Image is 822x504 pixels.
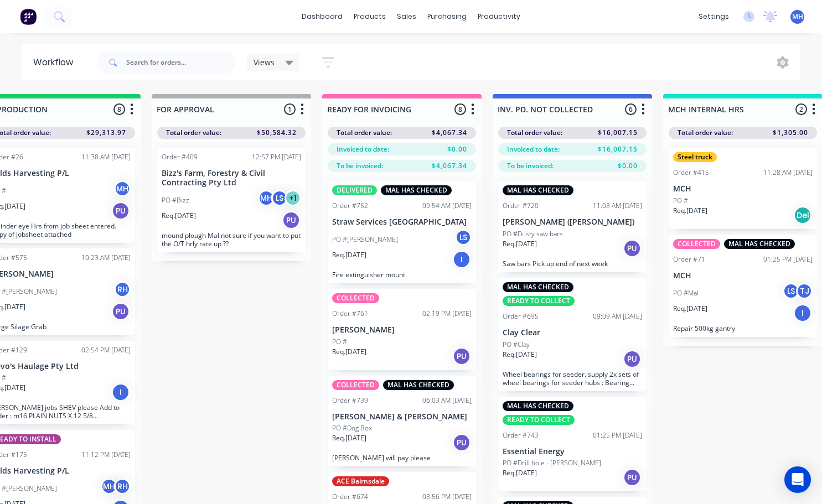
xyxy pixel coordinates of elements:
p: Repair 500kg gantry [673,324,813,332]
p: PO # [332,337,347,347]
div: 01:25 PM [DATE] [593,430,642,440]
span: To be invoiced: [337,161,383,171]
div: 11:38 AM [DATE] [81,152,131,162]
div: RH [114,281,131,298]
p: Wheel bearings for seeder. supply 2x sets of wheel bearings for seeder hubs : Bearing 30208 x2 an... [503,370,642,387]
div: 12:57 PM [DATE] [252,152,301,162]
div: Steel truckOrder #41511:28 AM [DATE]MCHPO #Req.[DATE]Del [669,148,817,229]
p: Req. [DATE] [162,211,196,221]
div: I [794,304,811,322]
div: Order #752 [332,201,368,211]
div: Order #739 [332,396,368,406]
div: Order #71 [673,254,705,264]
span: MH [792,12,803,22]
div: DELIVERED [332,185,377,195]
div: I [453,251,471,268]
div: Order #695 [503,311,539,321]
span: Views [254,56,275,68]
div: MH [101,478,117,495]
div: MH [258,190,275,206]
span: $4,067.34 [432,128,467,138]
span: Total order value: [507,128,562,138]
p: PO #[PERSON_NAME] [332,235,398,245]
span: Total order value: [678,128,733,138]
div: PU [112,303,130,320]
p: Clay Clear [503,328,642,337]
div: ACE Bairnsdale [332,476,389,486]
div: MAL HAS CHECKED [503,185,573,195]
div: 02:54 PM [DATE] [81,345,131,355]
p: [PERSON_NAME] [332,325,472,335]
div: MAL HAS CHECKEDREADY TO COLLECTOrder #69509:09 AM [DATE]Clay ClearPO #ClayReq.[DATE]PUWheel beari... [498,278,647,391]
div: Order #415 [673,168,709,178]
span: $1,305.00 [773,128,808,138]
div: 11:12 PM [DATE] [81,450,131,460]
p: Req. [DATE] [503,350,537,360]
div: READY TO COLLECT [503,415,575,425]
div: Order #409 [162,152,198,162]
div: RH [114,478,131,495]
div: COLLECTEDOrder #76102:19 PM [DATE][PERSON_NAME]PO #Req.[DATE]PU [328,289,476,370]
div: 02:19 PM [DATE] [422,309,472,319]
span: Invoiced to date: [507,144,560,154]
span: Total order value: [337,128,392,138]
div: PU [623,469,641,486]
div: COLLECTED [332,293,379,303]
div: products [348,8,391,25]
span: $29,313.97 [86,128,126,138]
p: PO # [673,196,688,206]
div: 03:56 PM [DATE] [422,492,472,502]
p: Saw bars Pick up end of next week [503,259,642,268]
p: Req. [DATE] [332,433,366,443]
p: MCH [673,184,813,194]
div: MAL HAS CHECKED [503,401,573,411]
p: [PERSON_NAME] & [PERSON_NAME] [332,412,472,422]
p: PO #Bizz [162,195,189,205]
span: $50,584.32 [257,128,297,138]
div: COLLECTEDMAL HAS CHECKEDOrder #73906:03 AM [DATE][PERSON_NAME] & [PERSON_NAME]PO #Dog BoxReq.[DAT... [328,376,476,467]
div: Del [794,206,811,224]
div: MAL HAS CHECKEDREADY TO COLLECTOrder #74301:25 PM [DATE]Essential EnergyPO #Drill hole - [PERSON_... [498,397,647,492]
div: sales [391,8,422,25]
div: Order #743 [503,430,539,440]
div: PU [112,202,130,220]
p: Req. [DATE] [673,206,707,216]
div: Workflow [33,56,79,69]
div: purchasing [422,8,472,25]
p: PO #Mal [673,288,699,298]
div: PU [623,240,641,257]
div: LS [455,229,472,246]
p: PO #Dusty saw bars [503,229,563,239]
p: Req. [DATE] [673,304,707,314]
div: COLLECTED [332,380,379,390]
div: I [112,383,130,401]
img: Factory [20,8,37,25]
div: PU [453,347,471,365]
div: PU [453,434,471,451]
div: TJ [796,283,813,299]
div: DELIVEREDMAL HAS CHECKEDOrder #75209:54 AM [DATE]Straw Services [GEOGRAPHIC_DATA]PO #[PERSON_NAME... [328,181,476,283]
div: COLLECTED [673,239,720,249]
span: $0.00 [618,161,638,171]
div: MAL HAS CHECKED [503,282,573,292]
div: PU [282,211,300,229]
div: Order #40912:57 PM [DATE]Bizz's Farm, Forestry & Civil Contracting Pty LtdPO #BizzMHLS+1Req.[DATE... [157,148,306,252]
div: Order #674 [332,492,368,502]
div: MAL HAS CHECKED [724,239,795,249]
p: [PERSON_NAME] ([PERSON_NAME]) [503,217,642,227]
div: READY TO COLLECT [503,296,575,306]
div: 11:03 AM [DATE] [593,201,642,211]
div: + 1 [285,190,301,206]
div: MAL HAS CHECKEDOrder #72011:03 AM [DATE][PERSON_NAME] ([PERSON_NAME])PO #Dusty saw barsReq.[DATE]... [498,181,647,272]
div: Order #720 [503,201,539,211]
p: Fire extinguisher mount [332,271,472,279]
span: Total order value: [166,128,221,138]
div: 10:23 AM [DATE] [81,253,131,263]
div: settings [693,8,735,25]
p: Straw Services [GEOGRAPHIC_DATA] [332,217,472,227]
div: 11:28 AM [DATE] [763,168,813,178]
p: PO #Dog Box [332,423,372,433]
div: MAL HAS CHECKED [383,380,454,390]
p: Req. [DATE] [503,239,537,249]
div: PU [623,350,641,368]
